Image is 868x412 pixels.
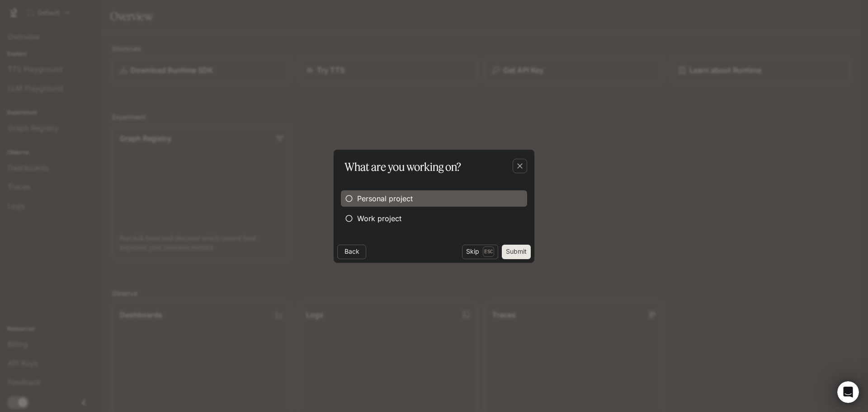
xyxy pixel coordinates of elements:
[483,246,494,256] p: Esc
[837,381,859,403] iframe: Intercom live chat
[357,213,401,224] span: Work project
[344,159,461,175] p: What are you working on?
[502,245,531,259] button: Submit
[357,193,413,204] span: Personal project
[337,245,366,259] button: Back
[462,245,498,259] button: SkipEsc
